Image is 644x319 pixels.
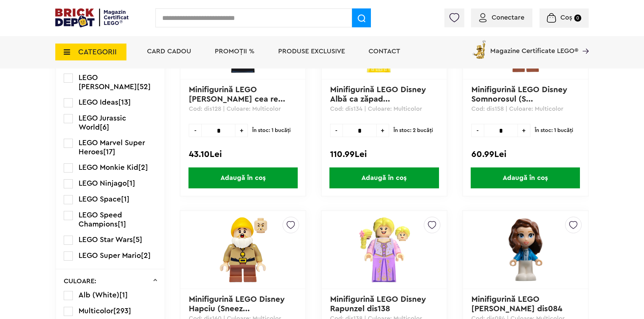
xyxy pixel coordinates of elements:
img: Minifigurină LEGO Disney Wendy dis084 [490,217,561,283]
div: 43.10Lei [189,150,297,159]
span: + [377,124,389,137]
span: Magazine Certificate LEGO® [490,39,578,54]
div: 110.99Lei [330,150,438,159]
a: PROMOȚII % [215,48,255,55]
span: [5] [133,236,142,243]
span: LEGO Super Mario [79,252,141,259]
span: [1] [121,195,129,203]
span: LEGO Monkie Kid [79,164,138,171]
p: CULOARE: [64,278,96,285]
a: Produse exclusive [278,48,345,55]
div: 60.99Lei [471,150,580,159]
a: Contact [369,48,400,55]
span: În stoc: 1 bucăţi [535,124,573,137]
a: Card Cadou [147,48,191,55]
span: + [235,124,248,137]
span: [293] [113,307,131,315]
a: Adaugă în coș [180,167,305,188]
a: Minifigurină LEGO [PERSON_NAME] cea re... [189,86,285,103]
span: [1] [119,291,128,299]
span: LEGO Space [79,195,121,203]
span: Adaugă în coș [188,167,298,188]
img: Minifigurină LEGO Disney Hapciu (Sneezy)dis160 [208,217,278,283]
span: Adaugă în coș [471,167,580,188]
span: [17] [103,148,115,156]
a: Magazine Certificate LEGO® [578,39,589,46]
span: + [518,124,530,137]
span: [1] [127,180,135,187]
img: Minifigurină LEGO Disney Rapunzel dis138 [347,217,421,283]
p: Cod: dis158 | Culoare: Multicolor [471,105,580,120]
span: În stoc: 2 bucăţi [393,124,433,137]
span: [2] [138,164,148,171]
a: Minifigurină LEGO Disney Rapunzel dis138 [330,295,428,313]
span: Alb (White) [79,291,119,299]
span: Adaugă în coș [329,167,439,188]
p: Cod: dis128 | Culoare: Multicolor [189,105,297,120]
a: Adaugă în coș [322,167,447,188]
a: Adaugă în coș [463,167,588,188]
a: Conectare [479,14,524,21]
a: Minifigurină LEGO Disney Albă ca zăpad... [330,86,428,103]
span: CATEGORII [78,48,117,56]
span: [6] [100,124,109,131]
span: LEGO Star Wars [79,236,133,243]
span: [13] [118,99,131,106]
span: - [189,124,201,137]
span: - [471,124,484,137]
span: LEGO Ninjago [79,180,127,187]
span: LEGO [PERSON_NAME] [79,74,137,90]
span: LEGO Jurassic World [79,114,126,131]
span: Coș [560,14,572,21]
span: [1] [118,220,126,228]
span: [52] [137,83,151,90]
span: Conectare [492,14,524,21]
span: [2] [141,252,151,259]
p: Cod: dis134 | Culoare: Multicolor [330,105,438,120]
span: În stoc: 1 bucăţi [252,124,291,137]
span: LEGO Speed Champions [79,211,122,228]
span: - [330,124,343,137]
a: Minifigurină LEGO [PERSON_NAME] dis084 [471,295,562,313]
span: LEGO Marvel Super Heroes [79,139,145,156]
a: Minifigurină LEGO Disney Somnorosul (S... [471,86,569,103]
span: Multicolor [79,307,113,315]
span: LEGO Ideas [79,99,118,106]
a: Minifigurină LEGO Disney Hapciu (Sneez... [189,295,287,313]
small: 0 [574,15,581,22]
